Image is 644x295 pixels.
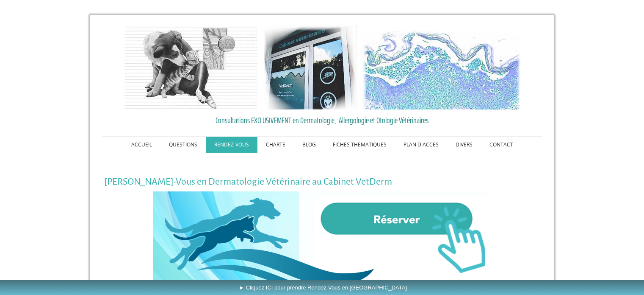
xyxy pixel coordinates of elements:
[239,284,407,291] span: ► Cliquez ICI pour prendre Rendez-Vous en [GEOGRAPHIC_DATA]
[206,137,257,153] a: RENDEZ-VOUS
[447,137,481,153] a: DIVERS
[123,137,160,153] a: ACCUEIL
[104,177,540,187] h1: [PERSON_NAME]-Vous en Dermatologie Vétérinaire au Cabinet VetDerm
[257,137,294,153] a: CHARTE
[395,137,447,153] a: PLAN D'ACCES
[324,137,395,153] a: FICHES THEMATIQUES
[160,137,206,153] a: QUESTIONS
[294,137,324,153] a: BLOG
[481,137,522,153] a: CONTACT
[104,114,540,126] a: Consultations EXCLUSIVEMENT en Dermatologie, Allergologie et Otologie Vétérinaires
